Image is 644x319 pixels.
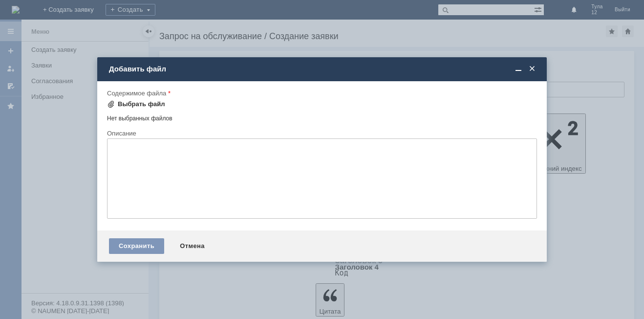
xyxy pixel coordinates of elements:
div: Выбрать файл [118,100,165,108]
div: Содержимое файла [107,90,535,96]
span: Свернуть (Ctrl + M) [514,65,523,73]
div: Добавить файл [109,65,537,73]
div: Нет выбранных файлов [107,111,537,122]
span: Закрыть [527,65,537,73]
div: Описание [107,130,535,137]
div: ​Доброе утро! Неделю назад нам привезли новый катридж. Он протекает,льет краску по всему листу. п... [4,4,143,51]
